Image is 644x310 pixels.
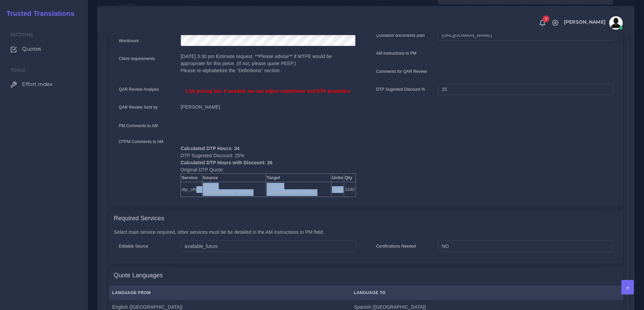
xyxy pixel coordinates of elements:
[119,139,164,145] label: DTPM Comments to AM
[119,123,158,129] label: PM Comments to AM
[186,88,351,95] p: LSA pricing list. If needed, we can adjust repetitions and DTP quantities
[351,286,597,300] th: Language To
[175,138,361,197] div: DTP Sugested Discount: 25% Original DTP Quote:
[10,67,26,73] span: Tools
[181,182,202,197] td: dtp_office
[114,272,163,279] h4: Quote Languages
[376,32,425,38] label: Quotation documents path
[109,286,351,300] th: Language From
[119,104,158,110] label: QAR Review Sent by
[181,160,272,165] b: Calculated DTP Hours with Discount: 26
[376,50,417,56] label: AM instructions to PM
[114,215,164,222] h4: Required Services
[181,174,202,182] th: Service
[536,19,548,27] a: 1
[609,16,623,30] img: avatar
[560,16,625,30] a: [PERSON_NAME]avatar
[119,243,148,249] label: Editable Source
[22,45,41,53] span: Quotes
[202,174,266,182] th: Source
[119,56,155,62] label: Client requirements
[2,8,74,19] a: Trusted Translations
[331,182,344,197] td: Page
[344,174,356,182] th: Qty
[119,86,159,92] label: QAR Review Analysis
[5,77,83,91] a: Effort Index
[376,243,416,249] label: Certifications Needed
[5,42,83,56] a: Quotes
[331,174,344,182] th: Units
[10,32,33,37] span: Sections
[114,229,618,236] p: Select main service required, other services must be be detailed in the AM instructions to PM field.
[266,174,331,182] th: Target
[266,182,331,197] td: Spanish ([GEOGRAPHIC_DATA])
[2,9,74,18] h2: Trusted Translations
[22,81,52,88] span: Effort Index
[181,53,356,74] p: [DATE] 3:30 pm Estimate request. **Please advise** if MTPE would be appropriate for this piece. (...
[564,20,605,24] span: [PERSON_NAME]
[376,86,425,92] label: DTP Sugested Discount %
[181,104,356,111] p: [PERSON_NAME]
[119,38,139,44] label: Wordcount
[181,146,239,151] b: Calculated DTP Hours: 34
[344,182,356,197] td: 1340
[202,182,266,197] td: English ([GEOGRAPHIC_DATA])
[543,16,549,22] span: 1
[376,68,427,75] label: Comments for QAR Review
